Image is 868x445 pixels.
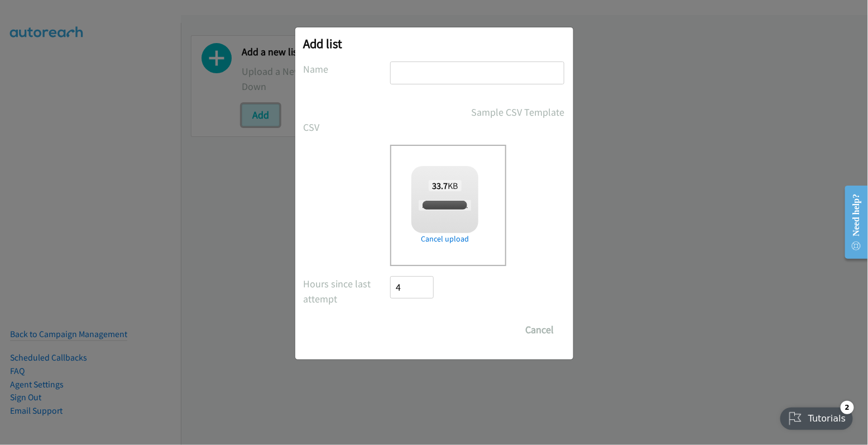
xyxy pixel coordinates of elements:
[515,319,565,341] button: Cancel
[304,36,565,51] h2: Add list
[304,276,391,306] label: Hours since last attempt
[419,200,499,211] span: report1755542965066.csv
[304,120,391,135] label: CSV
[304,61,391,77] label: Name
[472,105,565,120] a: Sample CSV Template
[774,396,860,437] iframe: Checklist
[432,180,448,191] strong: 33.7
[429,180,462,191] span: KB
[836,178,868,267] iframe: Resource Center
[411,233,478,245] a: Cancel upload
